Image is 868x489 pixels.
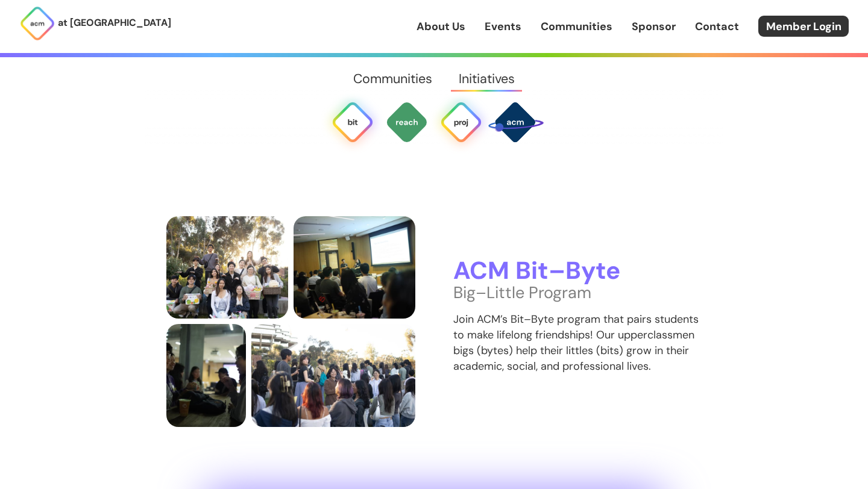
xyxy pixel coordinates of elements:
img: ACM Outreach [385,101,429,144]
a: at [GEOGRAPHIC_DATA] [19,5,171,42]
a: Events [485,19,521,34]
a: Member Login [758,16,849,37]
a: Initiatives [445,57,527,101]
img: one or two trees in the bit byte program [166,216,288,319]
img: members talk over some tapioca express "boba" [166,324,246,427]
h3: ACM Bit–Byte [453,258,702,285]
img: members at bit byte allocation [251,324,415,427]
a: About Us [417,19,465,34]
img: Bit Byte [331,101,374,144]
img: ACM Logo [19,5,55,42]
a: Communities [341,57,445,101]
a: Communities [541,19,612,34]
p: Big–Little Program [453,285,702,301]
img: ACM Projects [439,101,483,144]
a: Contact [695,19,739,34]
img: SPACE [486,93,544,151]
p: Join ACM’s Bit–Byte program that pairs students to make lifelong friendships! Our upperclassmen b... [453,311,702,374]
p: at [GEOGRAPHIC_DATA] [58,15,171,31]
a: Sponsor [632,19,676,34]
img: VP Membership Tony presents tips for success for the bit byte program [294,216,415,319]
